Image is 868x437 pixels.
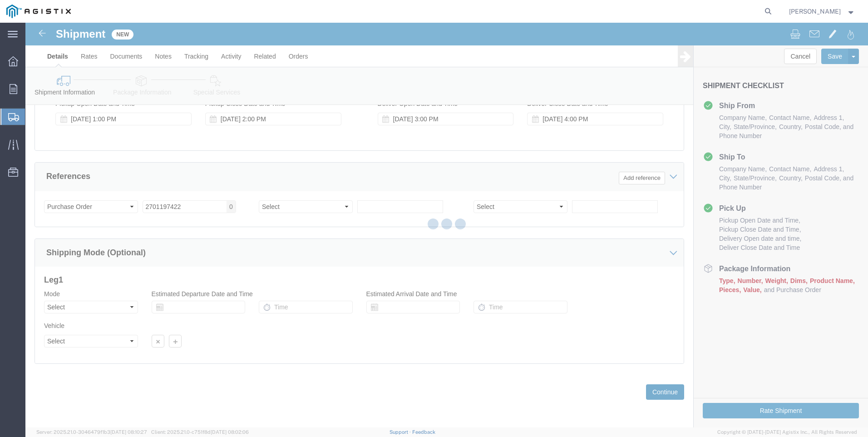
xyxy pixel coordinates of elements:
[211,429,249,435] span: [DATE] 08:02:06
[6,5,71,18] img: logo
[110,429,147,435] span: [DATE] 08:10:27
[789,6,856,17] button: [PERSON_NAME]
[36,429,147,435] span: Server: 2025.21.0-3046479f1b3
[151,429,249,435] span: Client: 2025.21.0-c751f8d
[412,429,435,435] a: Feedback
[717,428,857,436] span: Copyright © [DATE]-[DATE] Agistix Inc., All Rights Reserved
[789,6,841,16] span: Brian Ramirez
[390,429,412,435] a: Support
